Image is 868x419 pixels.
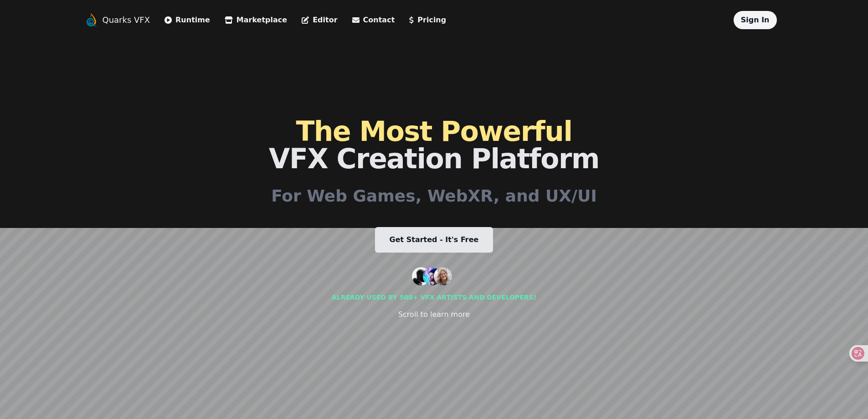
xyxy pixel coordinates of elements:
[434,267,452,285] img: customer 3
[103,14,150,26] a: Quarks VFX
[409,15,446,26] a: Pricing
[423,267,441,285] img: customer 2
[332,293,536,302] div: Already used by 500+ vfx artists and developers!
[412,267,430,285] img: customer 1
[269,118,599,172] h1: VFX Creation Platform
[225,15,287,26] a: Marketplace
[296,115,572,147] span: The Most Powerful
[271,187,597,205] h2: For Web Games, WebXR, and UX/UI
[375,227,493,253] a: Get Started - It's Free
[352,15,395,26] a: Contact
[398,309,470,320] div: Scroll to learn more
[302,15,337,26] a: Editor
[164,15,210,26] a: Runtime
[741,16,770,24] a: Sign In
